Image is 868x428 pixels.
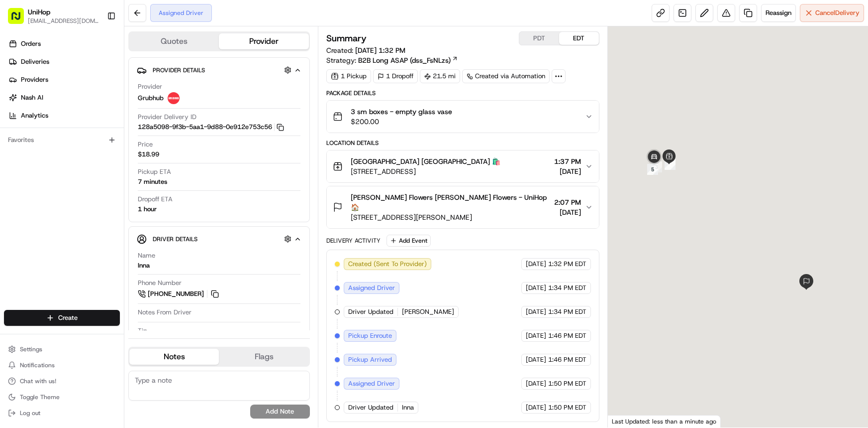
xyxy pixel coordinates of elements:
[355,46,405,55] span: [DATE] 1:32 PM
[761,4,796,22] button: Reassign
[138,251,155,260] span: Name
[4,406,120,420] button: Log out
[348,379,395,388] span: Assigned Driver
[548,260,586,269] span: 1:32 PM EDT
[137,231,301,247] button: Driver Details
[351,166,500,176] span: [STREET_ADDRESS]
[138,123,284,132] button: 128a5098-9f3b-5aa1-9d88-0e912e753c56
[219,349,308,365] button: Flags
[153,235,197,243] span: Driver Details
[402,403,414,412] span: Inna
[526,403,546,412] span: [DATE]
[138,326,147,335] span: Tip
[4,4,103,28] button: UniHop[EMAIL_ADDRESS][DOMAIN_NAME]
[138,279,182,287] span: Phone Number
[138,140,153,149] span: Price
[20,409,40,417] span: Log out
[4,390,120,404] button: Toggle Theme
[554,156,581,166] span: 1:37 PM
[4,358,120,372] button: Notifications
[327,101,599,133] button: 3 sm boxes - empty glass vase$200.00
[327,150,599,182] button: [GEOGRAPHIC_DATA] [GEOGRAPHIC_DATA] 🛍️[STREET_ADDRESS]1:37 PM[DATE]
[351,156,500,166] span: [GEOGRAPHIC_DATA] [GEOGRAPHIC_DATA] 🛍️
[766,8,791,17] span: Reassign
[386,235,431,247] button: Add Event
[348,403,393,412] span: Driver Updated
[219,33,308,49] button: Provider
[348,260,427,269] span: Created (Sent To Provider)
[21,75,48,84] span: Providers
[129,349,219,365] button: Notes
[326,55,458,65] div: Strategy:
[548,284,586,292] span: 1:34 PM EDT
[348,355,392,364] span: Pickup Arrived
[326,69,371,83] div: 1 Pickup
[351,192,550,212] span: [PERSON_NAME] Flowers [PERSON_NAME] Flowers - UniHop 🏠
[4,132,120,148] div: Favorites
[548,403,586,412] span: 1:50 PM EDT
[554,166,581,176] span: [DATE]
[526,284,546,292] span: [DATE]
[137,62,301,78] button: Provider Details
[4,342,120,356] button: Settings
[20,377,56,385] span: Chat with us!
[526,307,546,316] span: [DATE]
[348,307,393,316] span: Driver Updated
[129,33,219,49] button: Quotes
[351,107,452,117] span: 3 sm boxes - empty glass vase
[519,32,559,45] button: PDT
[554,207,581,217] span: [DATE]
[327,186,599,228] button: [PERSON_NAME] Flowers [PERSON_NAME] Flowers - UniHop 🏠[STREET_ADDRESS][PERSON_NAME]2:07 PM[DATE]
[351,117,452,127] span: $200.00
[138,308,192,317] span: Notes From Driver
[548,307,586,316] span: 1:34 PM EDT
[138,195,173,204] span: Dropoff ETA
[4,374,120,388] button: Chat with us!
[58,313,78,322] span: Create
[138,94,164,103] span: Grubhub
[138,288,220,299] a: [PHONE_NUMBER]
[348,331,392,340] span: Pickup Enroute
[4,54,124,70] a: Deliveries
[608,415,721,428] div: Last Updated: less than a minute ago
[20,345,42,353] span: Settings
[138,82,162,91] span: Provider
[358,55,458,65] a: B2B Long ASAP (dss_FsNLzs)
[4,72,124,88] a: Providers
[153,66,205,74] span: Provider Details
[326,139,599,147] div: Location Details
[358,55,451,65] span: B2B Long ASAP (dss_FsNLzs)
[548,379,586,388] span: 1:50 PM EDT
[420,69,460,83] div: 21.5 mi
[548,331,586,340] span: 1:46 PM EDT
[4,90,124,106] a: Nash AI
[4,310,120,326] button: Create
[526,379,546,388] span: [DATE]
[800,4,864,22] button: CancelDelivery
[28,17,99,25] button: [EMAIL_ADDRESS][DOMAIN_NAME]
[20,361,55,369] span: Notifications
[21,111,48,120] span: Analytics
[554,197,581,207] span: 2:07 PM
[326,34,367,43] h3: Summary
[326,89,599,97] div: Package Details
[138,150,159,159] span: $18.99
[326,237,381,245] div: Delivery Activity
[665,159,675,170] div: 2
[526,355,546,364] span: [DATE]
[351,212,550,222] span: [STREET_ADDRESS][PERSON_NAME]
[168,92,180,104] img: 5e692f75ce7d37001a5d71f1
[138,113,196,122] span: Provider Delivery ID
[4,108,124,124] a: Analytics
[326,45,405,55] span: Created:
[462,69,550,83] a: Created via Automation
[28,7,50,17] button: UniHop
[402,307,454,316] span: [PERSON_NAME]
[526,260,546,269] span: [DATE]
[138,167,171,176] span: Pickup ETA
[348,284,395,292] span: Assigned Driver
[20,393,60,401] span: Toggle Theme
